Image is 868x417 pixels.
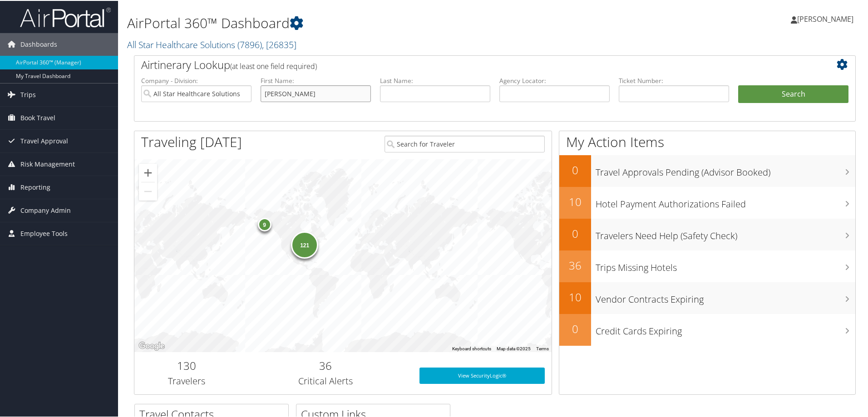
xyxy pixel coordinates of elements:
[385,135,545,152] input: Search for Traveler
[262,38,296,50] span: , [ 26835 ]
[596,288,855,305] h3: Vendor Contracts Expiring
[20,129,68,152] span: Travel Approval
[20,106,55,128] span: Book Travel
[141,75,252,84] label: Company - Division:
[559,186,855,218] a: 10Hotel Payment Authorizations Failed
[559,289,591,304] h2: 10
[596,256,855,273] h3: Trips Missing Hotels
[738,84,848,103] button: Search
[619,75,729,84] label: Ticket Number:
[141,132,242,151] h1: Traveling [DATE]
[20,6,111,27] img: airportal-logo.png
[230,60,317,70] span: (at least one field required)
[20,83,36,105] span: Trips
[559,320,591,336] h2: 0
[20,32,57,55] span: Dashboards
[127,38,296,50] a: All Star Healthcare Solutions
[20,221,68,244] span: Employee Tools
[20,198,71,221] span: Company Admin
[559,154,855,186] a: 0Travel Approvals Pending (Advisor Booked)
[139,182,157,200] button: Zoom out
[380,75,490,84] label: Last Name:
[596,224,855,241] h3: Travelers Need Help (Safety Check)
[127,13,617,32] h1: AirPortal 360™ Dashboard
[596,192,855,210] h3: Hotel Payment Authorizations Failed
[596,161,855,178] h3: Travel Approvals Pending (Advisor Booked)
[497,345,531,350] span: Map data ©2025
[139,163,157,181] button: Zoom in
[797,13,853,23] span: [PERSON_NAME]
[559,218,855,250] a: 0Travelers Need Help (Safety Check)
[137,339,167,351] a: Open this area in Google Maps (opens a new window)
[559,281,855,313] a: 10Vendor Contracts Expiring
[452,345,491,351] button: Keyboard shortcuts
[536,345,549,350] a: Terms (opens in new tab)
[141,56,789,72] h2: Airtinerary Lookup
[141,357,232,373] h2: 130
[20,152,75,175] span: Risk Management
[246,374,406,387] h3: Critical Alerts
[141,374,232,387] h3: Travelers
[559,225,591,240] h2: 0
[596,319,855,337] h3: Credit Cards Expiring
[419,367,545,383] a: View SecurityLogic®
[137,339,167,351] img: Google
[20,175,50,198] span: Reporting
[559,250,855,281] a: 36Trips Missing Hotels
[237,38,262,50] span: ( 7896 )
[291,231,318,258] div: 121
[246,357,406,373] h2: 36
[499,75,610,84] label: Agency Locator:
[261,75,371,84] label: First Name:
[559,162,591,177] h2: 0
[559,193,591,209] h2: 10
[791,5,863,32] a: [PERSON_NAME]
[257,217,271,231] div: 9
[559,132,855,151] h1: My Action Items
[559,257,591,272] h2: 36
[559,313,855,345] a: 0Credit Cards Expiring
